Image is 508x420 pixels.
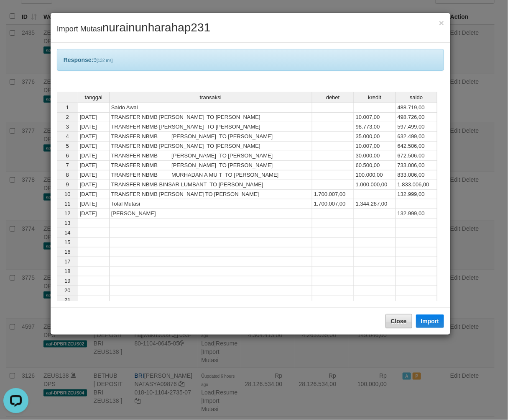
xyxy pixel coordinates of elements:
[78,122,110,132] td: [DATE]
[78,170,110,180] td: [DATE]
[64,229,70,236] span: 14
[354,151,396,161] td: 30.000,00
[396,151,437,161] td: 672.506,00
[78,142,110,151] td: [DATE]
[64,258,70,265] span: 17
[66,124,69,130] span: 3
[326,95,340,100] span: debet
[396,190,437,199] td: 132.999,00
[354,180,396,190] td: 1.000.000,00
[3,3,28,28] button: Open LiveChat chat widget
[110,103,312,113] td: Saldo Awal
[396,180,437,190] td: 1.833.006,00
[368,95,381,100] span: kredit
[396,122,437,132] td: 597.499,00
[66,162,69,168] span: 7
[110,122,312,132] td: TRANSFER NBMB [PERSON_NAME] TO [PERSON_NAME]
[64,191,70,197] span: 10
[396,209,437,219] td: 132.999,00
[354,122,396,132] td: 98.773,00
[439,18,444,28] span: ×
[64,278,70,284] span: 19
[110,170,312,180] td: TRANSFER NBMB MURHADAN A MU T TO [PERSON_NAME]
[110,142,312,151] td: TRANSFER NBMB [PERSON_NAME] TO [PERSON_NAME]
[66,114,69,120] span: 2
[78,199,110,209] td: [DATE]
[354,113,396,122] td: 10.007,00
[200,95,222,100] span: transaksi
[64,239,70,245] span: 15
[66,104,69,111] span: 1
[64,287,70,294] span: 20
[354,199,396,209] td: 1.344.287,00
[78,161,110,170] td: [DATE]
[110,161,312,170] td: TRANSFER NBMB [PERSON_NAME] TO [PERSON_NAME]
[57,25,210,33] span: Import Mutasi
[78,209,110,219] td: [DATE]
[396,113,437,122] td: 498.726,00
[64,268,70,274] span: 18
[66,152,69,159] span: 6
[78,190,110,199] td: [DATE]
[64,201,70,207] span: 11
[396,161,437,170] td: 733.006,00
[78,151,110,161] td: [DATE]
[110,190,312,199] td: TRANSFER NBMB [PERSON_NAME] TO [PERSON_NAME]
[110,199,312,209] td: Total Mutasi
[396,142,437,151] td: 642.506,00
[66,133,69,139] span: 4
[110,132,312,142] td: TRANSFER NBMB [PERSON_NAME] TO [PERSON_NAME]
[57,49,444,71] div: 9
[354,132,396,142] td: 35.000,00
[416,314,444,328] button: Import
[66,172,69,178] span: 8
[354,170,396,180] td: 100.000,00
[78,180,110,190] td: [DATE]
[110,209,312,219] td: [PERSON_NAME]
[410,95,423,100] span: saldo
[64,57,94,63] b: Response:
[64,210,70,216] span: 12
[102,21,210,34] span: nurainunharahap231
[385,314,412,328] button: Close
[312,199,354,209] td: 1.700.007,00
[66,143,69,149] span: 5
[110,151,312,161] td: TRANSFER NBMB [PERSON_NAME] TO [PERSON_NAME]
[66,181,69,188] span: 9
[110,180,312,190] td: TRANSFER NBMB BINSAR LUMBANT TO [PERSON_NAME]
[439,18,444,27] button: Close
[64,220,70,226] span: 13
[354,142,396,151] td: 10.007,00
[396,132,437,142] td: 632.499,00
[354,161,396,170] td: 60.500,00
[78,113,110,122] td: [DATE]
[57,92,78,103] th: Select whole grid
[396,103,437,113] td: 488.719,00
[110,113,312,122] td: TRANSFER NBMB [PERSON_NAME] TO [PERSON_NAME]
[64,249,70,255] span: 16
[64,297,70,303] span: 21
[84,95,102,100] span: tanggal
[312,190,354,199] td: 1.700.007,00
[78,132,110,142] td: [DATE]
[97,58,112,63] span: [132 ms]
[396,170,437,180] td: 833.006,00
